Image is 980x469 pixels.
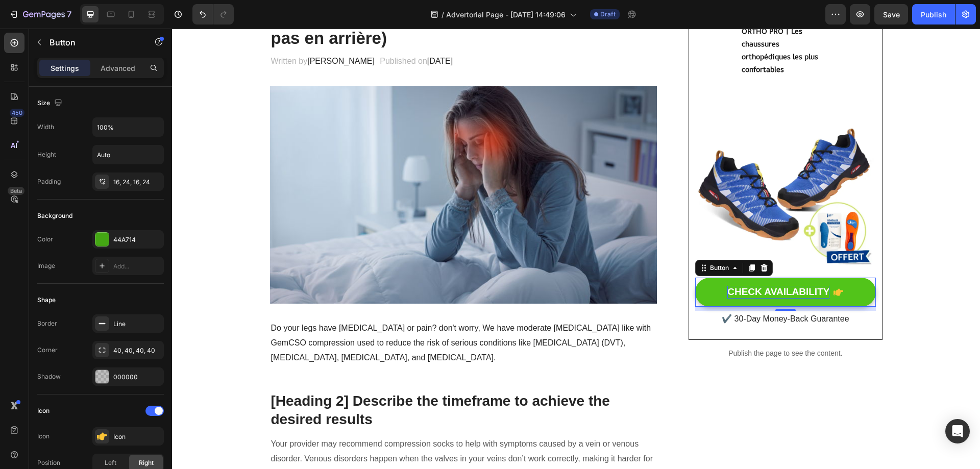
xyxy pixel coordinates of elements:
[93,118,163,136] input: Auto
[555,257,657,270] div: CHECK AVAILABILITY
[37,96,64,110] div: Size
[99,408,484,452] p: Your provider may recommend compression socks to help with symptoms caused by a vein or venous di...
[113,178,161,187] div: 16, 24, 16, 24
[600,10,616,19] span: Draft
[536,235,559,244] div: Button
[912,4,955,24] button: Publish
[105,458,116,467] span: Left
[139,458,154,467] span: Right
[37,261,55,270] div: Image
[8,187,24,195] div: Beta
[37,406,50,415] div: Icon
[172,29,980,469] iframe: Design area
[113,346,161,355] div: 40, 40, 40, 40
[37,432,50,441] div: Icon
[4,4,76,24] button: 7
[523,61,703,241] img: Alt Image
[921,9,946,20] div: Publish
[37,211,72,220] div: Background
[113,319,161,329] div: Line
[51,63,79,73] p: Settings
[517,319,710,330] p: Publish the page to see the content.
[37,177,61,186] div: Padding
[524,283,702,298] p: ✔️ 30-Day Money-Back Guarantee
[113,373,161,382] div: 000000
[37,122,54,132] div: Width
[874,4,908,24] button: Save
[37,372,61,381] div: Shadow
[945,419,970,443] div: Open Intercom Messenger
[37,150,56,159] div: Height
[113,262,161,271] div: Add...
[37,319,57,328] div: Border
[37,345,58,355] div: Corner
[113,235,161,244] div: 44A714
[50,36,136,48] p: Button
[442,9,444,20] span: /
[10,109,24,117] div: 450
[93,145,163,164] input: Auto
[192,4,234,24] div: Undo/Redo
[446,9,566,20] span: Advertorial Page - [DATE] 14:49:06
[883,10,900,19] span: Save
[37,235,53,244] div: Color
[37,458,60,467] div: Position
[37,295,56,305] div: Shape
[113,432,161,441] div: Icon
[101,63,135,73] p: Advanced
[67,8,71,20] p: 7
[523,249,703,278] button: CHECK AVAILABILITY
